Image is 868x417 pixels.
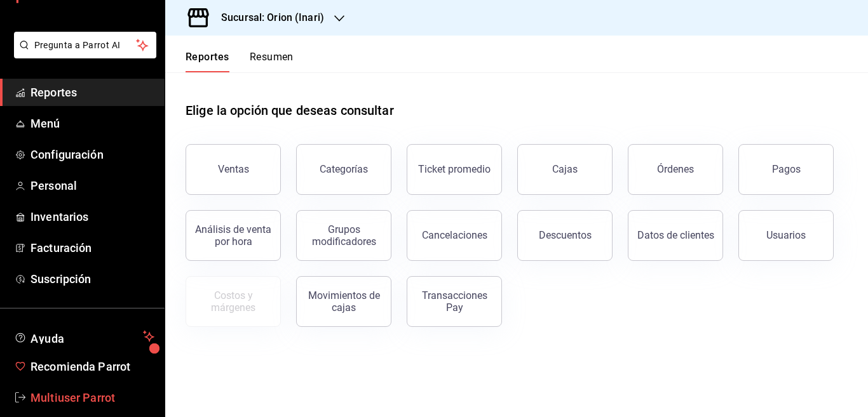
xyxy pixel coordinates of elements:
button: Grupos modificadores [296,210,391,261]
span: Suscripción [31,270,154,288]
button: Transacciones Pay [407,276,502,327]
div: Descuentos [539,229,592,241]
span: Recomienda Parrot [31,358,154,375]
span: Multiuser Parrot [31,389,154,406]
button: Contrata inventarios para ver este reporte [186,276,281,327]
span: Pregunta a Parrot AI [34,39,137,52]
div: Pagos [772,163,801,175]
button: Pagos [738,144,834,195]
button: Ticket promedio [407,144,502,195]
div: Usuarios [766,229,806,241]
div: Órdenes [657,163,694,175]
div: Datos de clientes [637,229,714,241]
h3: Sucursal: Orion (Inari) [211,10,324,25]
div: Transacciones Pay [415,289,494,314]
button: Resumen [250,51,294,72]
div: Análisis de venta por hora [194,223,273,248]
a: Cajas [517,144,613,195]
button: Análisis de venta por hora [186,210,281,261]
div: Movimientos de cajas [304,289,383,314]
a: Pregunta a Parrot AI [9,48,156,61]
button: Usuarios [738,210,834,261]
span: Facturación [31,239,154,256]
span: Ayuda [31,329,138,344]
div: Categorías [320,163,368,175]
h1: Elige la opción que deseas consultar [186,101,394,120]
button: Órdenes [628,144,723,195]
button: Descuentos [517,210,613,261]
div: navigation tabs [186,51,294,72]
button: Reportes [186,51,229,72]
button: Categorías [296,144,391,195]
div: Cajas [552,162,578,177]
div: Ventas [218,163,249,175]
button: Cancelaciones [407,210,502,261]
div: Cancelaciones [422,229,487,241]
button: Pregunta a Parrot AI [14,32,156,58]
button: Ventas [186,144,281,195]
span: Menú [31,115,154,132]
button: Datos de clientes [628,210,723,261]
span: Reportes [31,84,154,101]
button: Movimientos de cajas [296,276,391,327]
span: Configuración [31,146,154,163]
div: Costos y márgenes [194,289,273,314]
div: Grupos modificadores [304,223,383,248]
span: Personal [31,177,154,194]
div: Ticket promedio [418,163,491,175]
span: Inventarios [31,208,154,225]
